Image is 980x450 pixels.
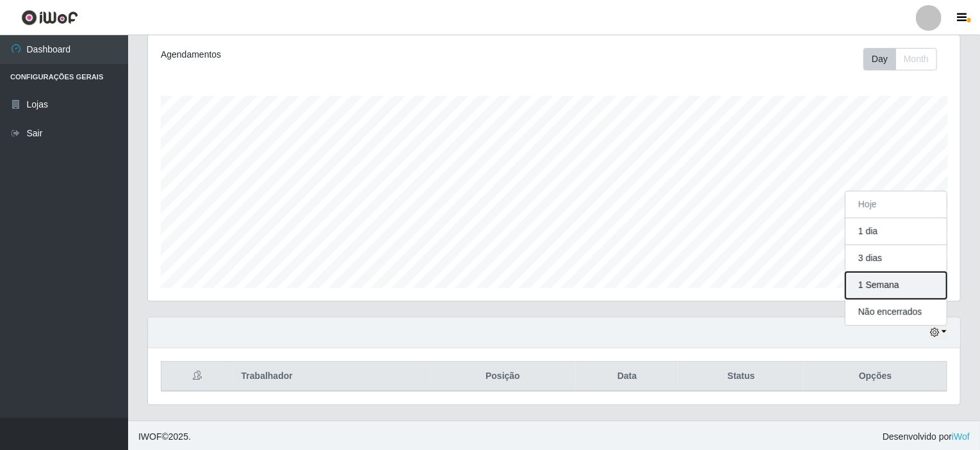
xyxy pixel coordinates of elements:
[863,48,937,70] div: First group
[21,10,78,26] img: CoreUI Logo
[845,191,947,218] button: Hoje
[845,245,947,272] button: 3 dias
[845,218,947,245] button: 1 dia
[430,362,576,392] th: Posição
[895,48,937,70] button: Month
[845,272,947,299] button: 1 Semana
[863,48,896,70] button: Day
[234,362,430,392] th: Trabalhador
[138,430,191,444] span: © 2025 .
[161,48,477,61] div: Agendamentos
[845,299,947,325] button: Não encerrados
[952,431,970,442] a: iWof
[863,48,947,70] div: Toolbar with button groups
[138,431,162,442] span: IWOF
[804,362,947,392] th: Opções
[883,430,970,444] span: Desenvolvido por
[678,362,804,392] th: Status
[576,362,678,392] th: Data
